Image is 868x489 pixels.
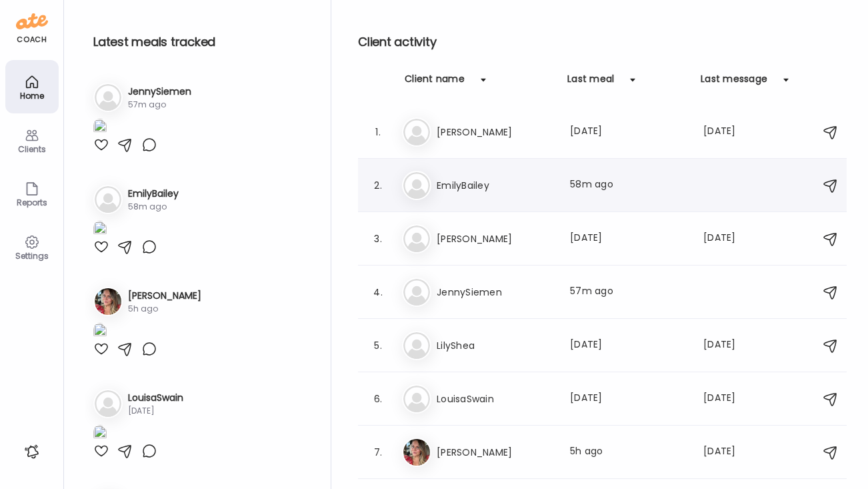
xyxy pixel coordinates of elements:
[403,279,430,306] img: bg-avatar-default.svg
[128,201,179,213] div: 58m ago
[403,172,430,199] img: bg-avatar-default.svg
[437,338,554,354] h3: LilyShea
[370,177,386,193] div: 2.
[370,391,386,407] div: 6.
[93,323,107,341] img: images%2FZTh9JG7I5xTCFeJ1f3Ai1SwsiIy1%2FfxFE5PCIusWZDXXe69Gc%2FqSTieLbPXR3ZvujObKBN_1080
[16,11,48,32] img: ate
[570,284,687,300] div: 57m ago
[358,32,847,52] h2: Client activity
[703,391,755,407] div: [DATE]
[570,338,687,354] div: [DATE]
[95,84,121,111] img: bg-avatar-default.svg
[403,386,430,412] img: bg-avatar-default.svg
[8,198,56,207] div: Reports
[403,439,430,466] img: avatars%2FZTh9JG7I5xTCFeJ1f3Ai1SwsiIy1
[128,289,201,303] h3: [PERSON_NAME]
[437,444,554,460] h3: [PERSON_NAME]
[703,338,755,354] div: [DATE]
[403,225,430,252] img: bg-avatar-default.svg
[93,425,107,443] img: images%2FhSRkSWY5GxN6t093AdUuxxbAxrh1%2F730U5Ii75r5yFBUWUoY7%2Fs8dbXAO7StFm81EpjgrM_1080
[93,221,107,239] img: images%2F60JJmzVlTSOtwnyeeeHYhT7UCbB2%2FlTHm0q9QSNvZVSDVoGKm%2FMrxDWyUf1qtUcYVJkuoR_1080
[93,119,107,137] img: images%2FjxCuE1QUvtex5vqVIBL5COMfZ3C2%2FqxJ4nh8TtjRaf2ou1n73%2FExlRkAcI1lxuzjayiFY1_1080
[93,32,309,52] h2: Latest meals tracked
[405,72,465,93] div: Client name
[370,124,386,140] div: 1.
[701,72,767,93] div: Last message
[437,177,554,193] h3: EmilyBailey
[370,231,386,247] div: 3.
[128,303,201,315] div: 5h ago
[128,187,179,201] h3: EmilyBailey
[128,405,183,417] div: [DATE]
[8,252,56,260] div: Settings
[437,391,554,407] h3: LouisaSwain
[567,72,614,93] div: Last meal
[570,391,687,407] div: [DATE]
[17,34,47,45] div: coach
[128,85,191,99] h3: JennySiemen
[95,288,121,315] img: avatars%2FZTh9JG7I5xTCFeJ1f3Ai1SwsiIy1
[370,444,386,460] div: 7.
[703,444,755,460] div: [DATE]
[570,231,687,247] div: [DATE]
[8,91,56,100] div: Home
[128,391,183,405] h3: LouisaSwain
[128,99,191,111] div: 57m ago
[570,177,687,193] div: 58m ago
[437,284,554,300] h3: JennySiemen
[703,124,755,140] div: [DATE]
[370,284,386,300] div: 4.
[703,231,755,247] div: [DATE]
[570,444,687,460] div: 5h ago
[370,338,386,354] div: 5.
[570,124,687,140] div: [DATE]
[95,390,121,417] img: bg-avatar-default.svg
[437,231,554,247] h3: [PERSON_NAME]
[437,124,554,140] h3: [PERSON_NAME]
[403,119,430,145] img: bg-avatar-default.svg
[95,186,121,213] img: bg-avatar-default.svg
[403,332,430,359] img: bg-avatar-default.svg
[8,145,56,153] div: Clients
